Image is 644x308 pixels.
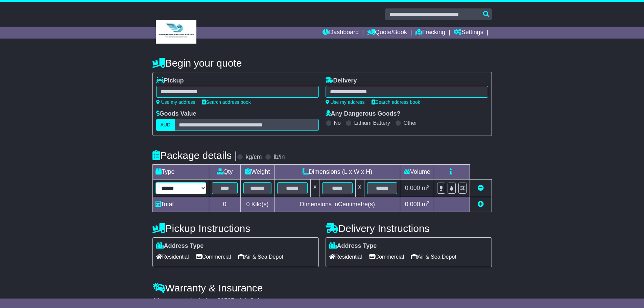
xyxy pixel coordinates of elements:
[427,200,430,205] sup: 3
[405,201,420,208] span: 0.000
[422,201,430,208] span: m
[156,77,184,85] label: Pickup
[372,99,420,105] a: Search address book
[326,77,357,85] label: Delivery
[275,197,400,212] td: Dimensions in Centimetre(s)
[323,27,359,39] a: Dashboard
[152,197,209,212] td: Total
[152,282,492,293] h4: Warranty & Insurance
[427,184,430,189] sup: 3
[354,120,390,126] label: Lithium Battery
[404,120,417,126] label: Other
[355,180,364,197] td: x
[246,201,249,208] span: 0
[238,252,283,262] span: Air & Sea Depot
[152,57,492,69] h4: Begin your quote
[478,201,484,208] a: Add new item
[326,223,492,234] h4: Delivery Instructions
[405,185,420,191] span: 0.000
[326,110,401,118] label: Any Dangerous Goods?
[400,165,434,180] td: Volume
[273,153,285,161] label: lb/in
[152,150,237,161] h4: Package details |
[202,99,251,105] a: Search address book
[156,99,195,105] a: Use my address
[326,99,365,105] a: Use my address
[156,252,189,262] span: Residential
[245,153,262,161] label: kg/cm
[369,252,404,262] span: Commercial
[196,252,231,262] span: Commercial
[478,185,484,191] a: Remove this item
[152,297,492,305] div: All our quotes include a $ FreightSafe warranty.
[209,197,240,212] td: 0
[422,185,430,191] span: m
[152,223,319,234] h4: Pickup Instructions
[209,165,240,180] td: Qty
[221,297,231,304] span: 250
[156,119,175,131] label: AUD
[454,27,483,39] a: Settings
[156,110,196,118] label: Goods Value
[334,120,341,126] label: No
[415,27,445,39] a: Tracking
[275,165,400,180] td: Dimensions (L x W x H)
[152,165,209,180] td: Type
[411,252,456,262] span: Air & Sea Depot
[311,180,319,197] td: x
[240,165,275,180] td: Weight
[367,27,407,39] a: Quote/Book
[329,242,377,250] label: Address Type
[240,197,275,212] td: Kilo(s)
[329,252,362,262] span: Residential
[156,242,204,250] label: Address Type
